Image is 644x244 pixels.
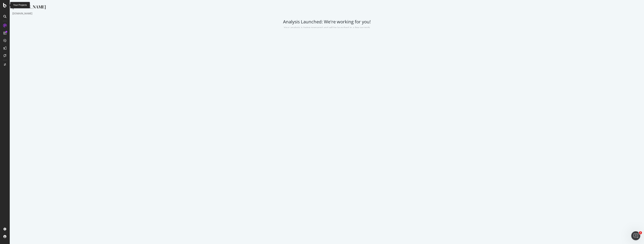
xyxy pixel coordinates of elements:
iframe: Intercom live chat [631,231,640,240]
div: [DOMAIN_NAME] [3,12,632,15]
div: [DOMAIN_NAME] [3,4,632,12]
h2: Analysis Launched: We're working for you! [3,19,632,30]
span: 1 [639,231,642,234]
small: Your analysis is being prepared and will be launched in a few seconds [274,26,360,29]
div: Your Projects [13,4,27,7]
